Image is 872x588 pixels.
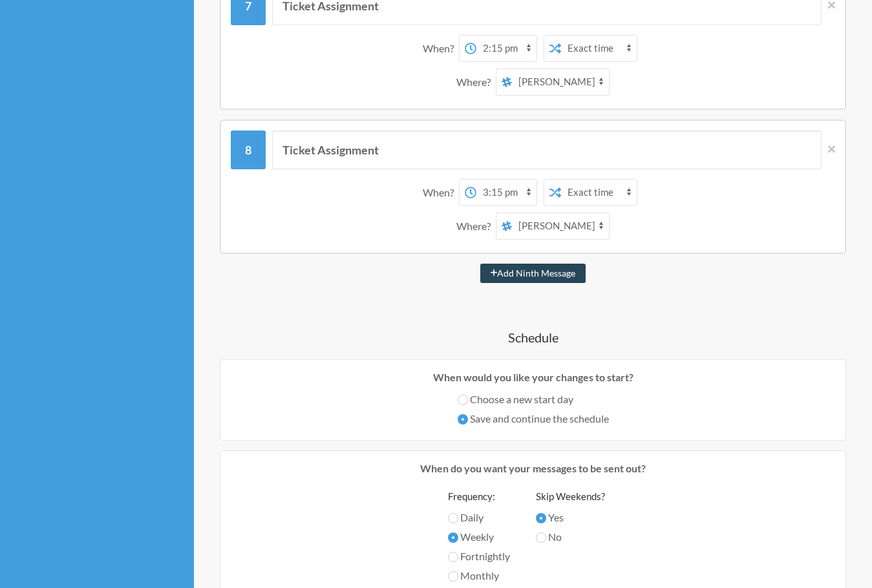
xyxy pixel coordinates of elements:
label: Daily [448,510,510,525]
label: No [536,529,605,545]
input: Daily [448,513,458,523]
label: Weekly [448,529,510,545]
label: Choose a new start day [458,392,609,407]
input: Weekly [448,532,458,543]
label: Yes [536,510,605,525]
label: Frequency: [448,489,510,504]
input: Message [272,131,822,169]
input: No [536,532,546,543]
div: When? [423,179,459,206]
div: Where? [456,68,496,96]
label: Monthly [448,568,510,583]
button: Add Ninth Message [480,264,586,283]
input: Save and continue the schedule [458,414,468,425]
p: When do you want your messages to be sent out? [230,461,836,476]
label: Skip Weekends? [536,489,605,504]
label: Fortnightly [448,549,510,564]
input: Monthly [448,571,458,582]
label: Save and continue the schedule [458,411,609,426]
input: Choose a new start day [458,395,468,405]
div: Where? [456,213,496,240]
h4: Schedule [220,328,846,346]
input: Yes [536,513,546,523]
div: When? [423,35,459,62]
p: When would you like your changes to start? [230,370,836,385]
input: Fortnightly [448,552,458,562]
